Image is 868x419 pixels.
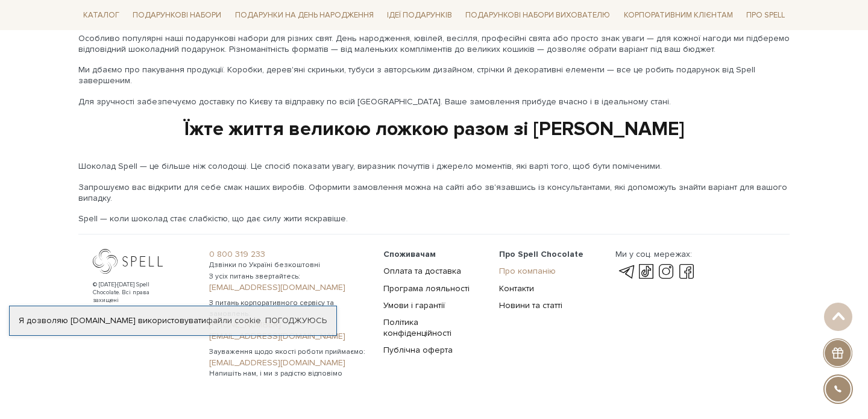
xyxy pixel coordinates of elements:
[265,315,327,326] a: Погоджуюсь
[209,368,369,379] span: Напишіть нам, і ми з радістю відповімо
[206,315,261,326] a: файли cookie
[383,300,445,310] a: Умови і гарантії
[209,358,369,368] a: [EMAIL_ADDRESS][DOMAIN_NAME]
[78,213,790,224] p: Spell — коли шоколад стає слабкістю, що дає силу жити яскравіше.
[209,260,369,271] span: Дзвінки по Україні безкоштовні
[615,265,636,279] a: telegram
[499,249,583,259] span: Про Spell Chocolate
[78,96,790,107] p: Для зручності забезпечуємо доставку по Києву та відправку по всій [GEOGRAPHIC_DATA]. Ваше замовле...
[383,283,470,294] a: Програма лояльності
[209,298,369,320] span: З питань корпоративного сервісу та замовлень:
[656,265,677,279] a: instagram
[78,117,790,142] div: Їжте життя великою ложкою разом зі [PERSON_NAME]
[209,249,369,260] a: 0 800 319 233
[78,65,790,86] p: Ми дбаємо про пакування продукції. Коробки, дерев'яні скриньки, тубуси з авторським дизайном, стр...
[209,331,369,342] a: [EMAIL_ADDRESS][DOMAIN_NAME]
[461,5,615,25] a: Подарункові набори вихователю
[741,6,790,25] a: Про Spell
[383,249,436,259] span: Споживачам
[209,282,369,293] a: [EMAIL_ADDRESS][DOMAIN_NAME]
[209,271,369,282] span: З усіх питань звертайтесь:
[78,33,790,55] p: Особливо популярні наші подарункові набори для різних свят. День народження, ювілей, весілля, про...
[78,161,790,172] p: Шоколад Spell — це більше ніж солодощі. Це спосіб показати увагу, виразник почуттів і джерело мом...
[383,266,461,276] a: Оплата та доставка
[676,265,697,279] a: facebook
[209,347,369,358] span: Зауваження щодо якості роботи приймаємо:
[499,300,562,310] a: Новини та статті
[382,6,457,25] a: Ідеї подарунків
[619,5,738,25] a: Корпоративним клієнтам
[499,266,556,276] a: Про компанію
[78,6,124,25] a: Каталог
[383,345,453,355] a: Публічна оферта
[128,6,226,25] a: Подарункові набори
[78,182,790,204] p: Запрошуємо вас відкрити для себе смак наших виробів. Оформити замовлення можна на сайті або зв'яз...
[499,283,534,294] a: Контакти
[93,281,174,304] div: © [DATE]-[DATE] Spell Chocolate. Всі права захищені
[383,317,451,338] a: Політика конфіденційності
[636,265,656,279] a: tik-tok
[615,249,697,260] div: Ми у соц. мережах:
[10,315,336,326] div: Я дозволяю [DOMAIN_NAME] використовувати
[230,6,379,25] a: Подарунки на День народження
